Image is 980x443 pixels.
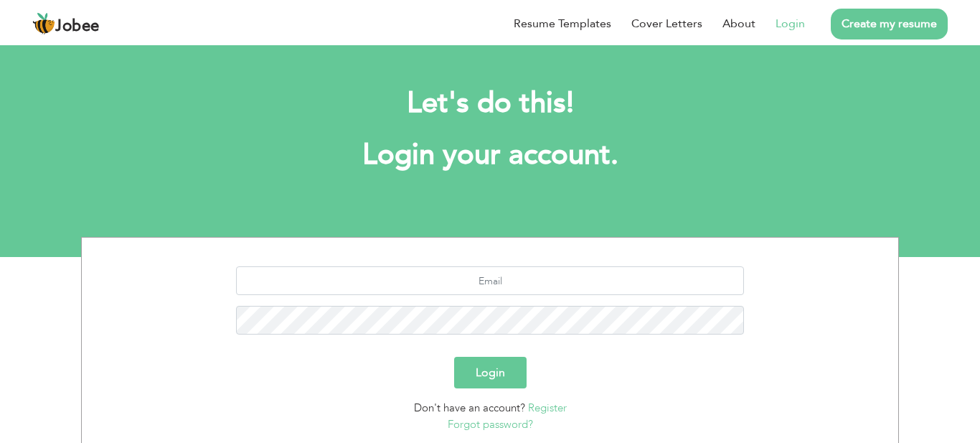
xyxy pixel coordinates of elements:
h2: Let's do this! [103,85,877,122]
span: Don't have an account? [414,401,525,415]
a: Resume Templates [514,15,611,32]
a: About [722,15,755,32]
a: Create my resume [831,9,948,39]
a: Cover Letters [631,15,702,32]
span: Jobee [55,19,100,34]
img: jobee.io [32,12,55,35]
input: Email [236,266,745,295]
a: Register [528,401,567,415]
h1: Login your account. [103,136,877,174]
button: Login [454,357,527,388]
a: Login [776,15,805,32]
a: Jobee [32,12,100,35]
a: Forgot password? [448,417,533,432]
